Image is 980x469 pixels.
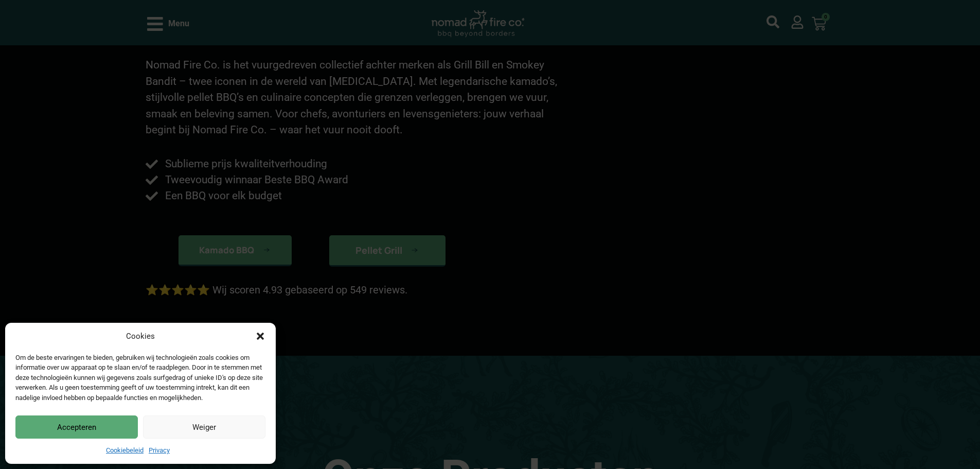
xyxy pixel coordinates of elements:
button: Accepteren [15,415,138,439]
div: Om de beste ervaringen te bieden, gebruiken wij technologieën zoals cookies om informatie over uw... [15,353,264,403]
a: Privacy [149,446,170,454]
div: Cookies [126,331,155,342]
button: Weiger [143,415,265,439]
div: Dialog sluiten [255,331,265,341]
a: Cookiebeleid [106,446,144,454]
